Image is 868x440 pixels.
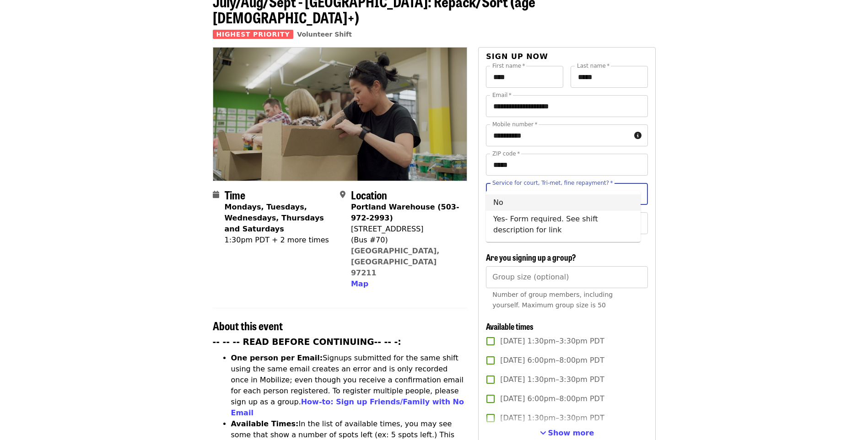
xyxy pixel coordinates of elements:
[297,31,352,38] a: Volunteer Shift
[492,92,512,98] label: Email
[486,66,563,88] input: First name
[620,188,633,200] button: Clear
[213,48,467,180] img: July/Aug/Sept - Portland: Repack/Sort (age 8+) organized by Oregon Food Bank
[500,413,604,424] span: [DATE] 1:30pm–3:30pm PDT
[492,63,525,69] label: First name
[231,354,323,362] strong: One person per Email:
[486,194,641,211] li: No
[492,151,520,156] label: ZIP code
[351,224,460,235] div: [STREET_ADDRESS]
[213,190,219,199] i: calendar icon
[492,122,537,127] label: Mobile number
[632,188,645,200] button: Close
[500,355,604,366] span: [DATE] 6:00pm–8:00pm PDT
[351,279,368,288] span: Map
[231,397,464,417] a: How-to: Sign up Friends/Family with No Email
[486,211,641,238] li: Yes- Form required. See shift description for link
[351,203,459,222] strong: Portland Warehouse (503-972-2993)
[351,187,387,203] span: Location
[340,190,345,199] i: map-marker-alt icon
[500,336,604,347] span: [DATE] 1:30pm–3:30pm PDT
[486,320,534,332] span: Available times
[213,317,283,333] span: About this event
[548,429,594,437] span: Show more
[500,393,604,404] span: [DATE] 6:00pm–8:00pm PDT
[231,419,299,428] strong: Available Times:
[351,279,368,290] button: Map
[486,52,548,61] span: Sign up now
[225,203,324,233] strong: Mondays, Tuesdays, Wednesdays, Thursdays and Saturdays
[225,187,245,203] span: Time
[486,95,647,117] input: Email
[492,291,613,309] span: Number of group members, including yourself. Maximum group size is 50
[571,66,648,88] input: Last name
[492,180,613,186] label: Service for court, Tri-met, fine repayment?
[351,247,440,277] a: [GEOGRAPHIC_DATA], [GEOGRAPHIC_DATA] 97211
[486,266,647,288] input: [object Object]
[213,337,401,347] strong: -- -- -- READ BEFORE CONTINUING-- -- -:
[500,374,604,385] span: [DATE] 1:30pm–3:30pm PDT
[634,131,642,140] i: circle-info icon
[486,251,576,263] span: Are you signing up a group?
[231,353,468,419] li: Signups submitted for the same shift using the same email creates an error and is only recorded o...
[577,63,609,69] label: Last name
[225,235,333,246] div: 1:30pm PDT + 2 more times
[213,30,294,39] span: Highest Priority
[486,154,647,176] input: ZIP code
[351,235,460,246] div: (Bus #70)
[486,124,630,146] input: Mobile number
[540,428,594,439] button: See more timeslots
